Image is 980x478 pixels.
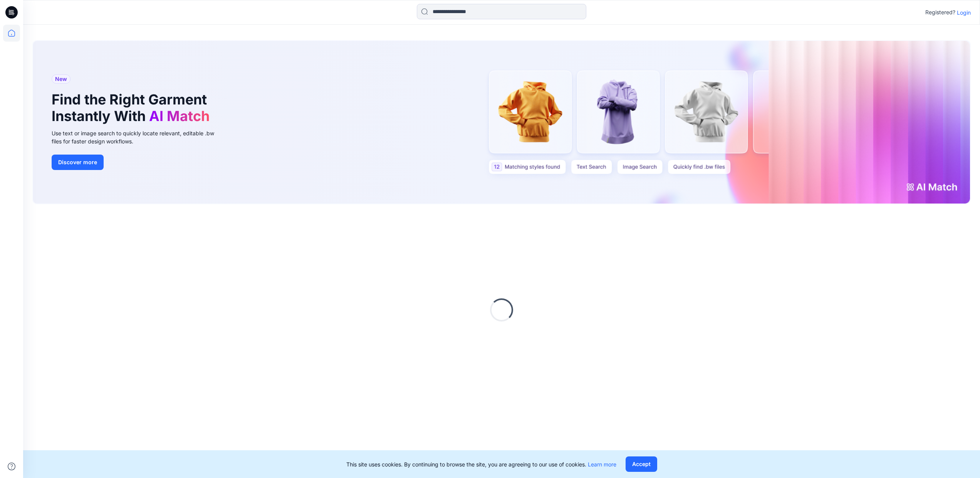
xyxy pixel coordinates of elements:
[346,460,616,468] p: This site uses cookies. By continuing to browse the site, you are agreeing to our use of cookies.
[52,129,225,145] div: Use text or image search to quickly locate relevant, editable .bw files for faster design workflows.
[626,456,657,472] button: Accept
[55,74,67,84] span: New
[149,108,210,125] span: AI Match
[52,155,104,170] button: Discover more
[52,91,213,125] h1: Find the Right Garment Instantly With
[925,8,955,17] p: Registered?
[588,461,616,468] a: Learn more
[957,8,971,17] p: Login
